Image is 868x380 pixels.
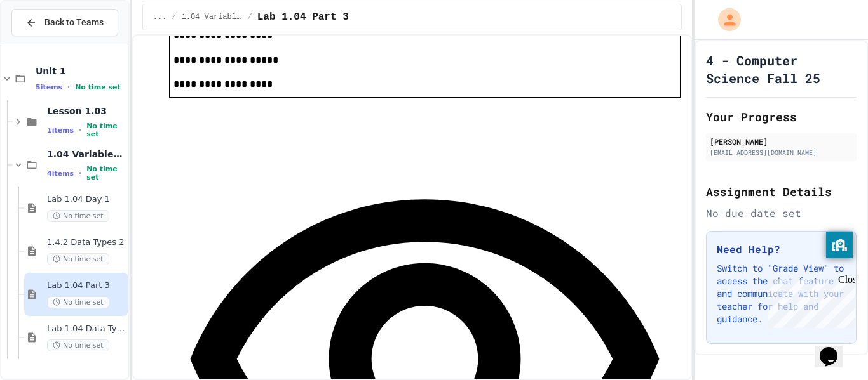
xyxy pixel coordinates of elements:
span: No time set [47,253,109,265]
span: Lab 1.04 Data Types Part 4 [47,324,126,334]
span: 5 items [36,83,62,91]
div: No due date set [706,206,857,221]
span: Lab 1.04 Part 3 [257,10,349,25]
span: 1 items [47,126,74,134]
span: 1.04 Variables and User Input [47,148,126,160]
span: 4 items [47,169,74,178]
span: No time set [86,165,126,181]
span: 1.4.2 Data Types 2 [47,237,126,248]
span: No time set [47,210,109,222]
iframe: chat widget [815,329,855,367]
span: Lab 1.04 Day 1 [47,194,126,205]
span: No time set [75,83,121,91]
span: Lab 1.04 Part 3 [47,280,126,291]
div: [PERSON_NAME] [710,136,853,147]
span: • [79,125,81,135]
span: • [79,168,81,178]
span: / [172,12,176,22]
span: No time set [47,339,109,351]
h2: Your Progress [706,108,857,126]
span: Back to Teams [44,16,104,29]
h1: 4 - Computer Science Fall 25 [706,51,857,87]
iframe: chat widget [763,274,855,328]
span: No time set [47,296,109,308]
span: No time set [86,122,126,138]
span: / [248,12,252,22]
button: Back to Teams [11,9,118,36]
span: 1.04 Variables and User Input [182,12,243,22]
span: Unit 1 [36,65,126,77]
div: My Account [705,5,744,34]
h2: Assignment Details [706,183,857,200]
h3: Need Help? [717,242,846,257]
span: • [67,82,70,92]
span: Lesson 1.03 [47,105,126,117]
div: Chat with us now!Close [5,5,88,81]
span: ... [153,12,167,22]
button: privacy banner [826,232,853,258]
div: [EMAIL_ADDRESS][DOMAIN_NAME] [710,148,853,157]
p: Switch to "Grade View" to access the chat feature and communicate with your teacher for help and ... [717,262,846,325]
